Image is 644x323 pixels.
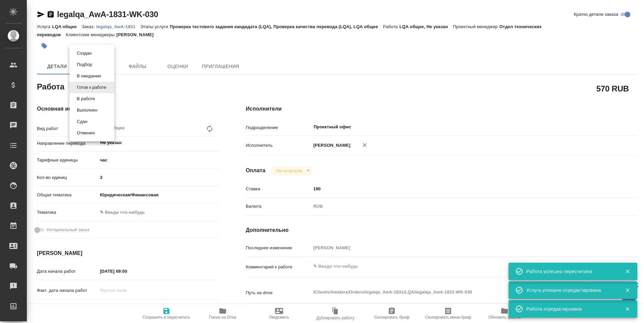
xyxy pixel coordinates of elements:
div: Услуга успешно отредактирована [526,287,615,294]
button: Выполнен [75,107,99,114]
button: В работе [75,95,97,103]
button: Создан [75,50,94,57]
div: Работа отредактирована [526,306,615,312]
button: Подбор [75,61,94,68]
button: Закрыть [621,287,634,293]
button: Сдан [75,118,89,125]
button: Отменен [75,129,97,137]
button: В ожидании [75,72,103,80]
div: Работа успешно пересчитана [526,268,615,275]
button: Закрыть [621,268,634,274]
button: Закрыть [621,306,634,312]
button: Готов к работе [75,84,108,91]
